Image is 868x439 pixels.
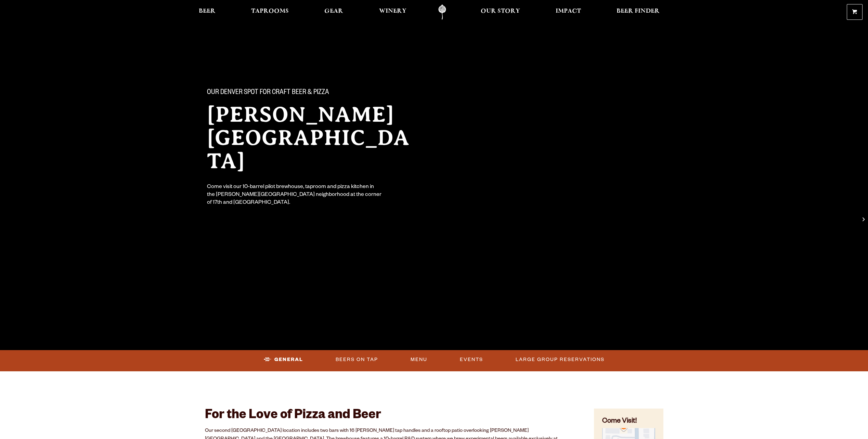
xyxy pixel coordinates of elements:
[556,9,581,14] span: Impact
[205,409,577,424] h2: For the Love of Pizza and Beer
[476,4,524,20] a: Our Story
[551,4,585,20] a: Impact
[379,9,406,14] span: Winery
[324,9,343,14] span: Gear
[408,352,430,368] a: Menu
[194,4,220,20] a: Beer
[251,9,289,14] span: Taprooms
[320,4,348,20] a: Gear
[207,103,420,173] h2: [PERSON_NAME][GEOGRAPHIC_DATA]
[457,352,486,368] a: Events
[375,4,411,20] a: Winery
[207,184,382,207] div: Come visit our 10-barrel pilot brewhouse, taproom and pizza kitchen in the [PERSON_NAME][GEOGRAPH...
[247,4,293,20] a: Taprooms
[429,4,455,20] a: Odell Home
[513,352,607,368] a: Large Group Reservations
[612,4,664,20] a: Beer Finder
[481,9,520,14] span: Our Story
[261,352,306,368] a: General
[602,417,655,427] h4: Come Visit!
[617,9,660,14] span: Beer Finder
[207,89,329,97] span: Our Denver spot for craft beer & pizza
[333,352,381,368] a: Beers On Tap
[199,9,216,14] span: Beer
